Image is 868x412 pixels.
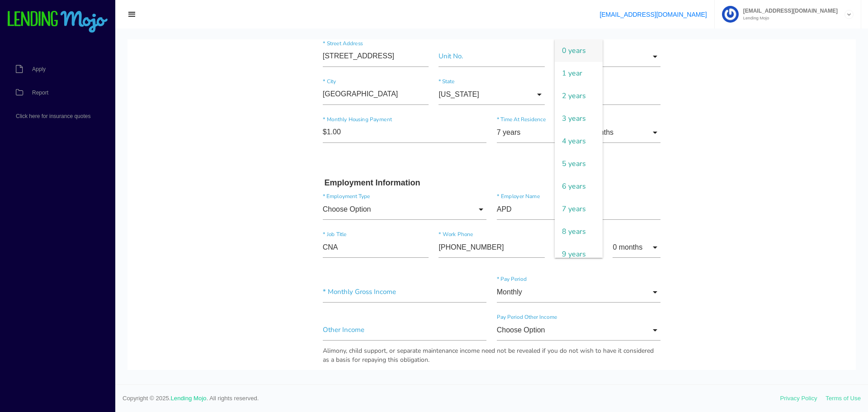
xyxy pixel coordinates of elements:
[722,6,739,23] img: Profile image
[427,181,475,204] span: 8 years
[123,394,780,403] span: Copyright © 2025. . All rights reserved.
[195,307,533,325] div: Alimony, child support, or separate maintenance income need not be revealed if you do not wish to...
[427,90,475,113] span: 4 years
[427,113,475,136] span: 5 years
[599,11,707,18] a: [EMAIL_ADDRESS][DOMAIN_NAME]
[7,11,108,33] img: logo-small.png
[32,66,46,72] span: Apply
[171,395,207,402] a: Lending Mojo
[427,136,475,158] span: 6 years
[427,23,475,45] span: 1 year
[427,45,475,68] span: 2 years
[16,114,90,119] span: Click here for insurance quotes
[32,90,48,95] span: Report
[197,139,532,149] h3: Employment Information
[826,395,861,402] a: Terms of Use
[780,395,817,402] a: Privacy Policy
[739,8,838,14] span: [EMAIL_ADDRESS][DOMAIN_NAME]
[427,68,475,90] span: 3 years
[427,204,475,226] span: 9 years
[427,158,475,181] span: 7 years
[739,16,838,20] small: Lending Mojo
